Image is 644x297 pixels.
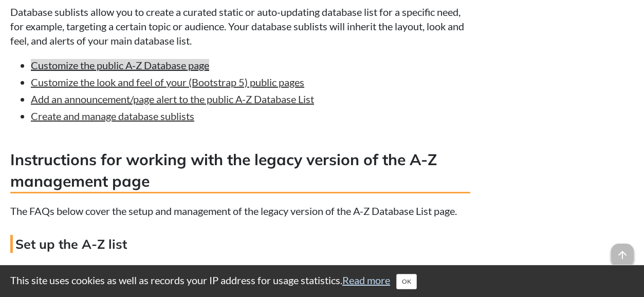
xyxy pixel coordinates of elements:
[611,245,634,257] a: arrow_upward
[342,274,390,286] a: Read more
[31,110,194,122] a: Create and manage database sublists
[10,149,470,193] h3: Instructions for working with the legacy version of the A-Z management page
[31,59,209,71] a: Customize the public A-Z Database page
[396,274,417,289] button: Close
[31,76,304,88] a: Customize the look and feel of your (Bootstrap 5) public pages
[10,204,470,218] p: The FAQs below cover the setup and management of the legacy version of the A-Z Database List page.
[10,235,470,253] h4: Set up the A-Z list
[31,93,314,105] a: Add an announcement/page alert to the public A-Z Database List
[10,5,470,48] p: Database sublists allow you to create a curated static or auto-updating database list for a speci...
[611,244,634,266] span: arrow_upward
